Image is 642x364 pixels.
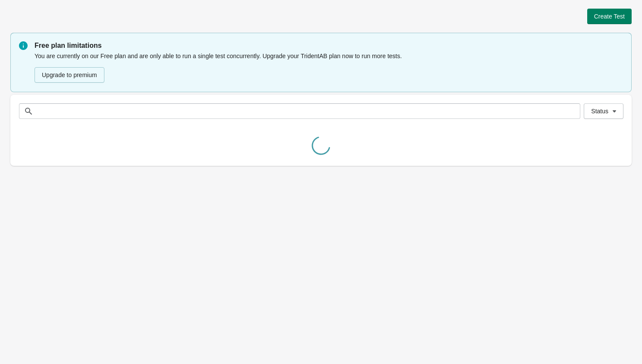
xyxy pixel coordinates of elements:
[584,103,623,119] button: Status
[35,51,623,84] div: You are currently on our Free plan and are only able to run a single test concurrently. Upgrade y...
[591,108,608,115] span: Status
[594,13,625,20] span: Create Test
[587,9,632,24] button: Create Test
[35,67,104,83] button: Upgrade to premium
[35,40,623,51] p: Free plan limitations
